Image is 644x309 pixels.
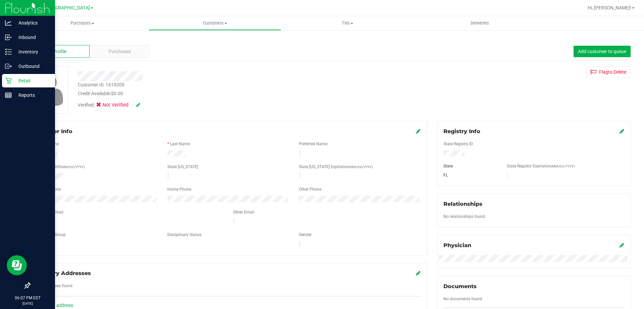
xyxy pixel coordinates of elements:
p: Analytics [12,19,52,27]
p: Inventory [12,48,52,56]
button: Add customer to queue [574,46,631,57]
span: Delivery Addresses [36,270,91,276]
p: Outbound [12,62,52,70]
label: Disciplinary Status [167,232,201,238]
span: Hi, [PERSON_NAME]! [588,5,631,10]
inline-svg: Retail [5,77,12,84]
a: Tills [281,16,414,30]
label: State Registry ID [443,141,473,147]
span: No documents found. [443,297,483,301]
label: Gender [299,232,312,238]
button: Flagto Delete [586,66,631,78]
span: (MM/DD/YYYY) [551,164,575,168]
p: Reports [12,91,52,99]
iframe: Resource center [7,255,27,275]
div: Customer ID: 1619209 [78,81,124,88]
label: State [US_STATE] [167,164,198,170]
label: State [US_STATE] Expiration [299,164,373,170]
inline-svg: Outbound [5,63,12,70]
span: Profile [53,48,66,55]
span: Purchases [109,48,131,55]
label: No relationships found. [443,214,486,220]
div: State [438,163,502,169]
span: Add customer to queue [578,49,626,54]
p: Inbound [12,33,52,41]
span: Tills [281,20,413,26]
span: (MM/DD/YYYY) [349,165,373,169]
span: Not Verified [103,102,129,109]
span: Physician [443,242,471,248]
span: $0.00 [111,91,123,96]
label: Preferred Name [299,141,327,147]
a: Customers [149,16,281,30]
div: Verified: [78,102,140,109]
label: Date of Birth [39,164,85,170]
span: Deliveries [462,20,498,26]
span: Purchases [16,20,149,26]
span: [GEOGRAPHIC_DATA] [44,5,90,11]
div: FL [438,172,502,178]
label: Other Email [233,209,254,215]
inline-svg: Analytics [5,20,12,26]
p: Retail [12,77,52,85]
inline-svg: Reports [5,92,12,99]
inline-svg: Inbound [5,34,12,41]
label: State Registry Expiration [507,163,575,169]
p: 06:07 PM EDT [3,295,52,301]
a: Deliveries [414,16,546,30]
span: Relationships [443,201,482,207]
div: Credit Available: [78,90,373,97]
a: Purchases [16,16,149,30]
span: Registry Info [443,128,480,134]
label: Home Phone [167,186,191,192]
label: Other Phone [299,186,321,192]
label: Last Name [170,141,190,147]
p: [DATE] [3,301,52,306]
inline-svg: Inventory [5,48,12,55]
span: Customers [149,20,281,26]
span: (MM/DD/YYYY) [61,165,85,169]
span: Documents [443,283,477,289]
